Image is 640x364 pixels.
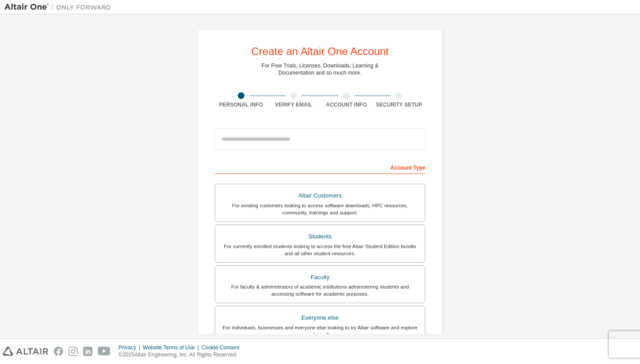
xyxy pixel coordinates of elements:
[98,347,111,356] img: youtube.svg
[4,3,116,12] img: Altair One
[262,62,379,76] div: For Free Trials, Licenses, Downloads, Learning & Documentation and so much more.
[220,271,420,284] div: Faculty
[68,347,78,356] img: instagram.svg
[251,46,389,57] div: Create an Altair One Account
[220,202,420,216] div: For existing customers looking to access software downloads, HPC resources, community, trainings ...
[54,347,63,356] img: facebook.svg
[83,347,92,356] img: linkedin.svg
[143,344,201,351] div: Website Terms of Use
[215,101,268,108] div: Personal Info
[119,351,245,359] p: © 2025 Altair Engineering, Inc. All Rights Reserved.
[215,160,425,174] div: Account Type
[220,230,420,243] div: Students
[268,101,320,108] div: Verify Email
[201,344,244,351] div: Cookie Consent
[119,344,143,351] div: Privacy
[220,243,420,257] div: For currently enrolled students looking to access the free Altair Student Edition bundle and all ...
[220,283,420,297] div: For faculty & administrators of academic institutions administering students and accessing softwa...
[320,101,373,108] div: Account Info
[220,324,420,338] div: For individuals, businesses and everyone else looking to try Altair software and explore our prod...
[220,190,420,202] div: Altair Customers
[220,312,420,324] div: Everyone else
[373,101,426,108] div: Security Setup
[3,347,48,356] img: altair_logo.svg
